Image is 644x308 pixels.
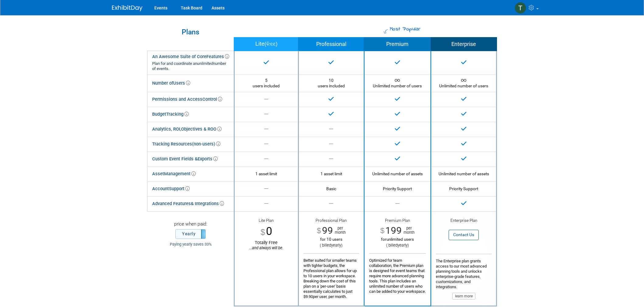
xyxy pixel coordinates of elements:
[436,186,492,191] div: Priority Support
[452,293,475,299] button: learn more
[369,218,426,225] div: Premium Plan
[169,186,190,191] span: Support
[431,37,497,51] th: Enterprise
[152,125,222,134] div: Objectives & ROO
[364,37,431,51] th: Premium
[276,41,278,47] span: )
[192,141,220,147] span: (non-users)
[369,171,426,177] div: Unlimited number of assets
[381,237,387,242] span: for
[152,61,229,72] div: Plan for and coordinate an number of events.
[389,25,421,33] span: Most Popular
[317,227,321,235] span: $
[112,5,142,11] img: ExhibitDay
[239,246,293,250] div: ...and always will be.
[303,78,359,89] div: 10 users included
[191,201,224,206] span: & Integrations
[261,228,265,236] span: $
[266,225,272,238] span: 0
[152,79,190,88] div: Number of
[152,126,181,132] span: Analytics, ROI,
[239,240,293,250] div: Totally Free
[152,242,229,247] div: Paying yearly saves 33%
[239,171,293,177] div: 1 asset limit
[303,171,359,177] div: 1 asset limit
[369,253,426,294] div: Optimized for team collaboration, the Premium plan is designed for event teams that require more ...
[331,243,341,247] span: yearly
[439,78,488,88] span: Unlimited number of users
[152,170,196,178] div: Asset
[322,225,333,236] span: 99
[150,29,231,36] div: Plans
[436,218,492,224] div: Enterprise Plan
[515,2,526,14] img: Tina Schaffner
[152,184,190,193] div: Account
[152,155,218,163] div: Custom Event Fields &
[239,218,293,224] div: Lite Plan
[303,243,359,248] div: ( billed )
[298,37,364,51] th: Professional
[369,237,426,242] div: unlimited users
[197,61,213,66] i: unlimited
[436,171,492,177] div: Unlimited number of assets
[152,221,229,229] div: price when paid:
[333,226,346,235] span: per month
[173,80,190,86] span: Users
[383,29,388,34] img: Most Popular
[198,156,218,162] span: Exports
[264,41,266,47] span: (
[166,111,189,117] span: Tracking
[152,54,229,72] div: An Awesome Suite of Core
[234,37,299,51] th: Lite
[369,186,426,191] div: Priority Support
[152,199,224,208] div: Advanced Features
[303,237,359,242] div: for 10 users
[152,140,220,149] div: Tracking Resources
[303,186,359,191] div: Basic
[303,218,359,225] div: Professional Plan
[402,226,415,235] span: per month
[436,254,492,299] div: The Enterprise plan grants access to our most advanced planning tools and unlocks enterprise-grad...
[164,171,196,177] span: Management
[380,227,385,235] span: $
[176,229,205,239] label: Yearly
[206,54,229,59] span: Features
[373,78,422,88] span: Unlimited number of users
[266,40,276,48] span: free
[306,294,313,299] span: 9.90
[303,253,359,299] div: Better suited for smaller teams with tighter budgets, the Professional plan allows for up to 10 u...
[397,243,408,247] span: yearly
[239,78,293,89] div: 5 users included
[385,225,402,236] span: 199
[449,230,479,240] button: Contact Us
[202,96,222,102] span: Control
[369,243,426,248] div: ( billed )
[152,95,222,104] div: Permissions and Access
[152,110,189,119] div: Budget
